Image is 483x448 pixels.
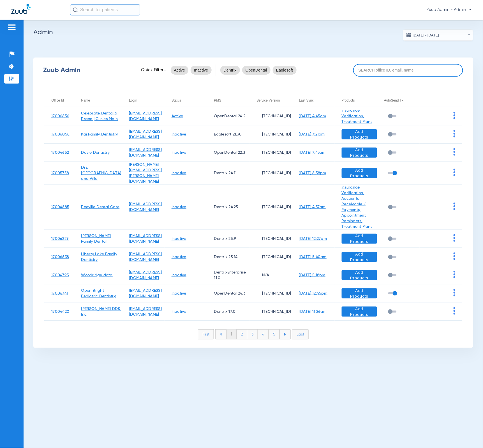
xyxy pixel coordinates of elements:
div: Login [129,97,137,104]
div: Status [172,97,207,104]
span: Active [174,67,185,73]
span: Dentrix [224,67,237,73]
img: group-dot-blue.svg [454,148,456,156]
li: 2 [237,330,247,339]
div: Service Version [256,97,280,104]
td: OpenDental 24.2 [207,107,250,125]
li: 4 [258,330,269,339]
div: Office Id [51,97,74,104]
a: Inactive [172,151,186,155]
a: 17004885 [51,205,69,209]
span: Add Products [346,147,373,158]
img: group-dot-blue.svg [454,252,456,260]
div: Products [342,97,355,104]
a: Insurance Verification, Accounts Receivable / Payments, Appointment Reminders, Treatment Plans [342,185,373,229]
button: Add Products [342,288,377,298]
input: Search for patients [70,4,140,15]
td: Dentrix 17.0 [207,303,250,321]
span: Add Products [346,270,373,281]
span: Add Products [346,306,373,317]
a: [EMAIL_ADDRESS][DOMAIN_NAME] [129,148,162,157]
a: Davie Dentistry [81,151,110,155]
td: [TECHNICAL_ID] [249,144,292,162]
a: Inactive [172,237,186,241]
td: N/A [249,266,292,284]
span: Eaglesoft [276,67,293,73]
a: Celebrate Dental & Brace | Clinics Main [81,111,118,121]
img: group-dot-blue.svg [454,203,456,210]
td: OpenDental 22.3 [207,144,250,162]
a: Drs. [GEOGRAPHIC_DATA] and Villa [81,166,121,181]
span: Add Products [346,129,373,140]
h2: Admin [33,29,473,35]
img: arrow-right-blue.svg [284,333,286,336]
a: [EMAIL_ADDRESS][DOMAIN_NAME] [129,252,162,262]
td: [TECHNICAL_ID] [249,284,292,303]
a: [DATE] 4:45am [299,114,326,118]
td: Dentrix 25.9 [207,230,250,248]
a: [PERSON_NAME] DDS, Inc [81,307,121,316]
td: [TECHNICAL_ID] [249,303,292,321]
a: Inactive [172,273,186,277]
td: Eaglesoft 21.30 [207,125,250,144]
td: DentrixEnterprise 11.0 [207,266,250,284]
span: Zuub Admin - Admin [427,7,472,13]
a: [DATE] 7:21am [299,132,325,136]
a: Woodridge data [81,273,113,277]
td: [TECHNICAL_ID] [249,162,292,185]
iframe: Chat Widget [455,421,483,448]
div: Service Version [256,97,292,104]
a: Insurance Verification, Treatment Plans [342,109,373,124]
a: [DATE] 4:37am [299,205,326,209]
button: Add Products [342,168,377,178]
div: PMS [214,97,250,104]
div: Last Sync [299,97,314,104]
a: [PERSON_NAME][EMAIL_ADDRESS][PERSON_NAME][DOMAIN_NAME] [129,163,162,183]
a: [DATE] 7:43am [299,151,326,155]
button: Add Products [342,270,377,280]
a: Inactive [172,171,186,175]
img: date.svg [406,32,412,38]
div: Login [129,97,165,104]
a: [EMAIL_ADDRESS][DOMAIN_NAME] [129,270,162,280]
a: Inactive [172,310,186,314]
div: Last Sync [299,97,335,104]
a: [DATE] 5:40am [299,255,327,259]
a: 17004420 [51,310,69,314]
td: [TECHNICAL_ID] [249,230,292,248]
img: group-dot-blue.svg [454,169,456,176]
div: Name [81,97,90,104]
a: 17004793 [51,273,69,277]
a: 17006638 [51,255,69,259]
span: Quick Filters: [141,67,167,73]
div: Zuub Admin [43,67,131,73]
a: Inactive [172,291,186,295]
button: Add Products [342,307,377,317]
img: group-dot-blue.svg [454,307,456,315]
a: [PERSON_NAME] Family Dental [81,234,111,243]
a: [EMAIL_ADDRESS][DOMAIN_NAME] [129,289,162,298]
li: First [198,329,214,339]
a: Inactive [172,132,186,136]
a: [DATE] 6:58pm [299,171,326,175]
a: [EMAIL_ADDRESS][DOMAIN_NAME] [129,307,162,316]
td: [TECHNICAL_ID] [249,125,292,144]
a: Open Bright Pediatric Dentistry [81,289,116,298]
a: [EMAIL_ADDRESS][DOMAIN_NAME] [129,234,162,243]
button: [DATE] - [DATE] [403,29,473,41]
button: Add Products [342,129,377,139]
div: Office Id [51,97,64,104]
td: [TECHNICAL_ID] [249,107,292,125]
div: PMS [214,97,221,104]
img: Search Icon [73,7,78,12]
span: Add Products [346,288,373,299]
button: Add Products [342,234,377,244]
a: Inactive [172,205,186,209]
a: [EMAIL_ADDRESS][DOMAIN_NAME] [129,130,162,139]
span: OpenDental [246,67,267,73]
a: 17006656 [51,114,69,118]
span: Add Products [346,251,373,263]
button: Add Products [342,252,377,262]
td: Dentrix 24.11 [207,162,250,185]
